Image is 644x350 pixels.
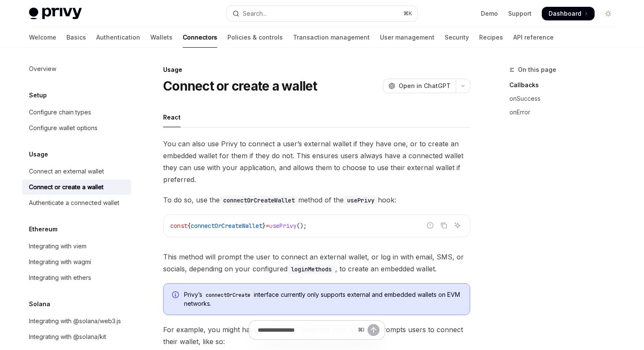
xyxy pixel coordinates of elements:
a: Authentication [96,27,140,48]
button: Open search [227,6,417,21]
code: connectOrCreateWallet [220,196,298,205]
span: ⌘ K [403,10,412,17]
div: Configure wallet options [29,123,98,133]
a: Transaction management [293,27,370,48]
a: Welcome [29,27,56,48]
a: Security [445,27,469,48]
a: Configure wallet options [22,120,131,136]
a: Overview [22,61,131,77]
span: Privy’s interface currently only supports external and embedded wallets on EVM networks. [184,290,461,308]
button: Open in ChatGPT [383,79,456,93]
img: light logo [29,8,82,20]
div: Integrating with wagmi [29,257,91,267]
div: Connect or create a wallet [29,182,103,192]
code: connectOrCreate [202,291,254,299]
div: Configure chain types [29,107,91,117]
div: Authenticate a connected wallet [29,198,119,208]
span: connectOrCreateWallet [191,222,262,230]
button: Send message [368,324,379,336]
a: Integrating with wagmi [22,254,131,270]
a: Connect or create a wallet [22,179,131,195]
a: Integrating with @solana/web3.js [22,313,131,329]
div: Integrating with ethers [29,273,91,283]
span: = [266,222,269,230]
span: { [187,222,191,230]
h1: Connect or create a wallet [163,78,317,94]
span: This method will prompt the user to connect an external wallet, or log in with email, SMS, or soc... [163,251,470,275]
div: Integrating with @solana/web3.js [29,316,121,326]
input: Ask a question... [258,321,354,339]
button: Toggle dark mode [601,7,615,20]
a: API reference [513,27,554,48]
span: You can also use Privy to connect a user’s external wallet if they have one, or to create an embe... [163,138,470,185]
span: Open in ChatGPT [399,82,451,90]
div: Connect an external wallet [29,166,104,176]
span: To do so, use the method of the hook: [163,194,470,206]
a: Basics [66,27,86,48]
a: onSuccess [509,92,622,105]
span: usePrivy [269,222,296,230]
div: Integrating with @solana/kit [29,332,106,342]
div: React [163,107,181,127]
svg: Info [172,291,181,300]
code: usePrivy [344,196,378,205]
a: onError [509,105,622,119]
a: Integrating with viem [22,239,131,254]
span: (); [296,222,307,230]
code: loginMethods [287,265,335,274]
a: User management [380,27,434,48]
div: Integrating with viem [29,241,86,251]
button: Report incorrect code [425,220,436,231]
a: Authenticate a connected wallet [22,195,131,211]
button: Copy the contents from the code block [438,220,449,231]
a: Connectors [183,27,217,48]
a: Integrating with @solana/kit [22,329,131,344]
a: Support [508,9,532,18]
span: const [170,222,187,230]
h5: Solana [29,299,50,309]
a: Integrating with ethers [22,270,131,285]
a: Wallets [150,27,172,48]
h5: Usage [29,149,48,159]
h5: Ethereum [29,224,57,234]
div: Usage [163,65,470,74]
a: Dashboard [542,7,595,20]
span: } [262,222,266,230]
a: Configure chain types [22,105,131,120]
div: Search... [243,9,267,19]
a: Demo [481,9,498,18]
h5: Setup [29,90,47,100]
a: Policies & controls [227,27,283,48]
a: Connect an external wallet [22,164,131,179]
div: Overview [29,64,56,74]
button: Ask AI [452,220,463,231]
a: Callbacks [509,78,622,92]
span: Dashboard [549,9,581,18]
span: On this page [518,65,556,75]
a: Recipes [479,27,503,48]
